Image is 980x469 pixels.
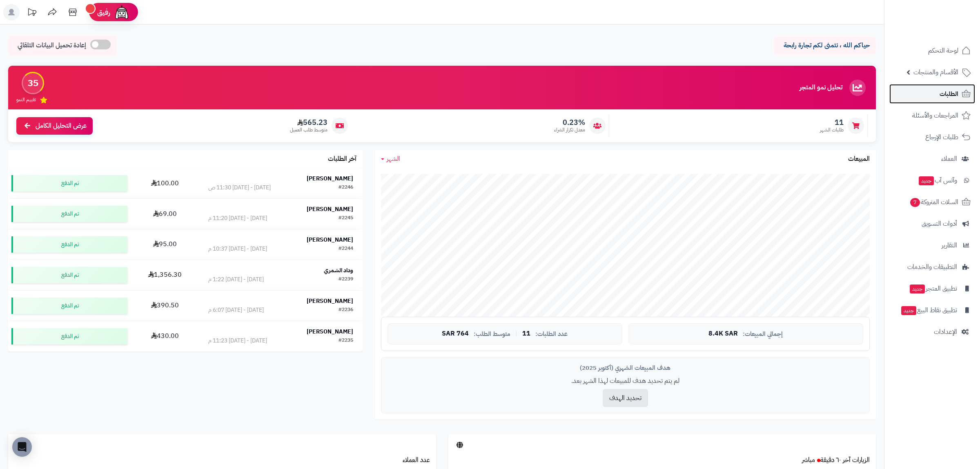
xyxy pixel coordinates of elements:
[403,455,430,465] a: عدد العملاء
[743,331,783,338] span: إجمالي المبيعات:
[474,331,510,338] span: متوسط الطلب:
[208,306,264,314] div: [DATE] - [DATE] 6:07 م
[889,127,975,147] a: طلبات الإرجاع
[11,206,127,222] div: تم الدفع
[918,175,957,186] span: وآتس آب
[339,306,353,314] div: #2236
[307,327,353,336] strong: [PERSON_NAME]
[912,110,958,121] span: المراجعات والأسئلة
[802,455,870,465] a: الزيارات آخر ٦٠ دقيقةمباشر
[16,96,36,103] span: تقييم النمو
[820,118,844,127] span: 11
[942,240,957,251] span: التقارير
[442,330,469,338] span: 764 SAR
[208,245,267,253] div: [DATE] - [DATE] 10:37 م
[522,330,530,338] span: 11
[388,364,863,372] div: هدف المبيعات الشهري (أكتوبر 2025)
[889,279,975,298] a: تطبيق المتجرجديد
[339,184,353,192] div: #2246
[934,326,957,338] span: الإعدادات
[889,84,975,104] a: الطلبات
[339,276,353,284] div: #2239
[901,306,916,315] span: جديد
[820,127,844,133] span: طلبات الشهر
[11,267,127,283] div: تم الدفع
[889,322,975,342] a: الإعدادات
[131,260,199,290] td: 1,356.30
[928,45,958,56] span: لوحة التحكم
[889,214,975,233] a: أدوات التسويق
[535,331,568,338] span: عدد الطلبات:
[889,106,975,125] a: المراجعات والأسئلة
[97,7,110,17] span: رفيق
[290,127,327,133] span: متوسط طلب العميل
[889,300,975,320] a: تطبيق نقاط البيعجديد
[802,455,815,465] small: مباشر
[22,4,42,22] a: تحديثات المنصة
[909,283,957,294] span: تطبيق المتجر
[131,229,199,260] td: 95.00
[940,88,958,100] span: الطلبات
[324,266,353,275] strong: وداد الشمري
[603,389,648,407] button: تحديد الهدف
[381,154,400,164] a: الشهر
[910,198,920,207] span: 7
[907,261,957,273] span: التطبيقات والخدمات
[16,117,93,135] a: عرض التحليل الكامل
[554,118,585,127] span: 0.23%
[910,285,925,293] span: جديد
[307,236,353,244] strong: [PERSON_NAME]
[11,175,127,191] div: تم الدفع
[11,298,127,314] div: تم الدفع
[18,41,86,50] span: إعادة تحميل البيانات التلقائي
[889,41,975,60] a: لوحة التحكم
[328,156,356,163] h3: آخر الطلبات
[900,305,957,316] span: تطبيق نقاط البيع
[208,214,267,222] div: [DATE] - [DATE] 11:20 م
[208,184,271,192] div: [DATE] - [DATE] 11:30 ص
[131,291,199,321] td: 390.50
[208,276,264,284] div: [DATE] - [DATE] 1:22 م
[889,192,975,212] a: السلات المتروكة7
[208,337,267,345] div: [DATE] - [DATE] 11:23 م
[780,41,870,50] p: حياكم الله ، نتمنى لكم تجارة رابحة
[131,321,199,351] td: 430.00
[941,153,957,164] span: العملاء
[114,4,130,20] img: ai-face.png
[388,376,863,386] p: لم يتم تحديد هدف للمبيعات لهذا الشهر بعد.
[708,330,738,338] span: 8.4K SAR
[922,218,957,229] span: أدوات التسويق
[339,214,353,222] div: #2245
[924,12,972,29] img: logo-2.png
[131,199,199,229] td: 69.00
[36,121,87,131] span: عرض التحليل الكامل
[889,257,975,277] a: التطبيقات والخدمات
[307,297,353,305] strong: [PERSON_NAME]
[11,236,127,253] div: تم الدفع
[554,127,585,133] span: معدل تكرار الشراء
[889,236,975,255] a: التقارير
[889,149,975,169] a: العملاء
[913,67,958,78] span: الأقسام والمنتجات
[925,131,958,143] span: طلبات الإرجاع
[307,174,353,183] strong: [PERSON_NAME]
[339,245,353,253] div: #2244
[848,156,870,163] h3: المبيعات
[131,168,199,198] td: 100.00
[290,118,327,127] span: 565.23
[909,196,958,208] span: السلات المتروكة
[12,437,32,457] div: Open Intercom Messenger
[339,337,353,345] div: #2235
[515,331,517,337] span: |
[307,205,353,213] strong: [PERSON_NAME]
[800,84,842,91] h3: تحليل نمو المتجر
[11,328,127,345] div: تم الدفع
[919,176,934,185] span: جديد
[387,154,400,164] span: الشهر
[889,171,975,190] a: وآتس آبجديد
